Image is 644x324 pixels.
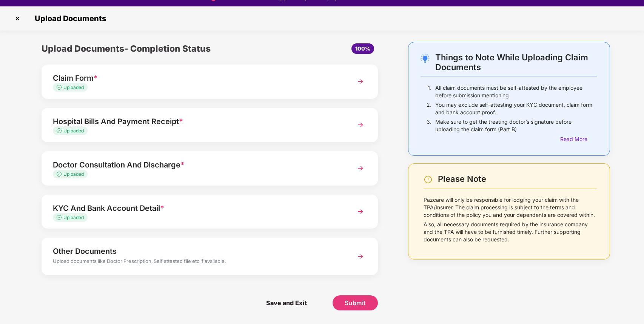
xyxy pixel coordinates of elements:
p: 3. [427,118,431,133]
img: svg+xml;base64,PHN2ZyB4bWxucz0iaHR0cDovL3d3dy53My5vcmcvMjAwMC9zdmciIHdpZHRoPSIxMy4zMzMiIGhlaWdodD... [57,215,63,220]
div: Please Note [438,174,597,184]
img: svg+xml;base64,PHN2ZyBpZD0iQ3Jvc3MtMzJ4MzIiIHhtbG5zPSJodHRwOi8vd3d3LnczLm9yZy8yMDAwL3N2ZyIgd2lkdG... [11,12,23,25]
div: Other Documents [53,245,340,257]
img: svg+xml;base64,PHN2ZyB4bWxucz0iaHR0cDovL3d3dy53My5vcmcvMjAwMC9zdmciIHdpZHRoPSIxMy4zMzMiIGhlaWdodD... [57,128,63,133]
img: svg+xml;base64,PHN2ZyBpZD0iTmV4dCIgeG1sbnM9Imh0dHA6Ly93d3cudzMub3JnLzIwMDAvc3ZnIiB3aWR0aD0iMzYiIG... [354,205,367,218]
div: Read More [560,135,597,143]
span: Uploaded [63,171,84,177]
img: svg+xml;base64,PHN2ZyBpZD0iTmV4dCIgeG1sbnM9Imh0dHA6Ly93d3cudzMub3JnLzIwMDAvc3ZnIiB3aWR0aD0iMzYiIG... [354,118,367,132]
div: Hospital Bills And Payment Receipt [53,115,340,127]
img: svg+xml;base64,PHN2ZyBpZD0iTmV4dCIgeG1sbnM9Imh0dHA6Ly93d3cudzMub3JnLzIwMDAvc3ZnIiB3aWR0aD0iMzYiIG... [354,161,367,175]
button: Submit [333,295,378,310]
div: Upload documents like Doctor Prescription, Self attested file etc if available. [53,257,340,267]
div: Things to Note While Uploading Claim Documents [435,52,597,72]
span: Uploaded [63,215,84,220]
span: Save and Exit [259,295,314,310]
span: Uploaded [63,128,84,134]
img: svg+xml;base64,PHN2ZyBpZD0iTmV4dCIgeG1sbnM9Imh0dHA6Ly93d3cudzMub3JnLzIwMDAvc3ZnIiB3aWR0aD0iMzYiIG... [354,75,367,88]
p: 1. [428,84,431,99]
p: 2. [427,101,431,116]
img: svg+xml;base64,PHN2ZyB4bWxucz0iaHR0cDovL3d3dy53My5vcmcvMjAwMC9zdmciIHdpZHRoPSIxMy4zMzMiIGhlaWdodD... [57,85,63,90]
p: All claim documents must be self-attested by the employee before submission mentioning [435,84,597,99]
span: 100% [355,45,370,52]
p: Pazcare will only be responsible for lodging your claim with the TPA/Insurer. The claim processin... [424,196,597,219]
p: You may exclude self-attesting your KYC document, claim form and bank account proof. [435,101,597,116]
img: svg+xml;base64,PHN2ZyB4bWxucz0iaHR0cDovL3d3dy53My5vcmcvMjAwMC9zdmciIHdpZHRoPSIyNC4wOTMiIGhlaWdodD... [421,54,430,63]
span: Upload Documents [27,14,110,23]
div: Claim Form [53,72,340,84]
div: Upload Documents- Completion Status [42,42,266,55]
img: svg+xml;base64,PHN2ZyBpZD0iV2FybmluZ18tXzI0eDI0IiBkYXRhLW5hbWU9Ildhcm5pbmcgLSAyNHgyNCIgeG1sbnM9Im... [424,175,433,184]
div: KYC And Bank Account Detail [53,202,340,214]
p: Make sure to get the treating doctor’s signature before uploading the claim form (Part B) [435,118,597,133]
span: Submit [345,299,366,307]
img: svg+xml;base64,PHN2ZyB4bWxucz0iaHR0cDovL3d3dy53My5vcmcvMjAwMC9zdmciIHdpZHRoPSIxMy4zMzMiIGhlaWdodD... [57,172,63,177]
span: Uploaded [63,84,84,90]
img: svg+xml;base64,PHN2ZyBpZD0iTmV4dCIgeG1sbnM9Imh0dHA6Ly93d3cudzMub3JnLzIwMDAvc3ZnIiB3aWR0aD0iMzYiIG... [354,250,367,263]
div: Doctor Consultation And Discharge [53,159,340,171]
p: Also, all necessary documents required by the insurance company and the TPA will have to be furni... [424,221,597,243]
